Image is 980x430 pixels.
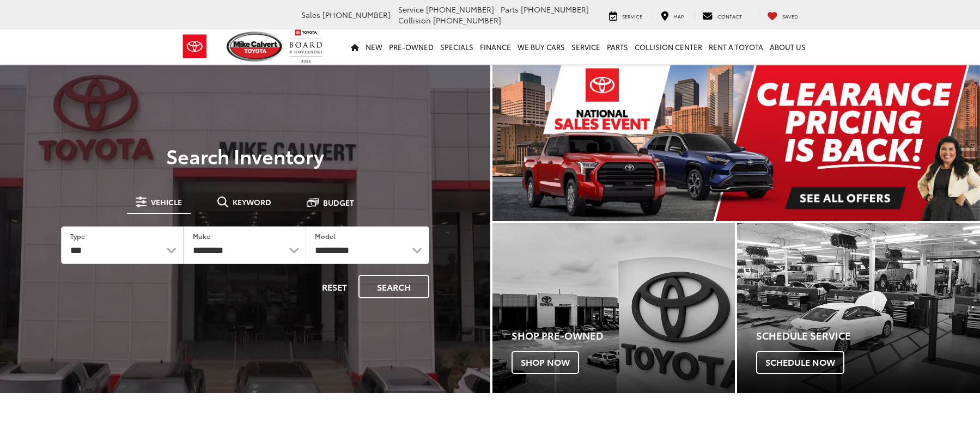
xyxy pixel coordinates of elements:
[492,223,735,393] div: Toyota
[70,231,85,241] label: Type
[694,10,750,21] a: Contact
[174,29,215,64] img: Toyota
[193,231,210,241] label: Make
[622,13,642,20] span: Service
[227,32,284,62] img: Mike Calvert Toyota
[759,10,806,21] a: My Saved Vehicles
[737,223,980,393] div: Toyota
[756,351,844,374] span: Schedule Now
[512,330,735,341] h4: Shop Pre-Owned
[653,10,692,21] a: Map
[477,29,514,64] a: Finance
[301,9,320,20] span: Sales
[514,29,568,64] a: WE BUY CARS
[362,29,386,64] a: New
[313,275,356,298] button: Reset
[398,4,424,15] span: Service
[492,223,735,393] a: Shop Pre-Owned Shop Now
[233,198,271,206] span: Keyword
[766,29,809,64] a: About Us
[756,330,980,341] h4: Schedule Service
[348,29,362,64] a: Home
[737,223,980,393] a: Schedule Service Schedule Now
[512,351,579,374] span: Shop Now
[398,15,431,26] span: Collision
[673,13,684,20] span: Map
[433,15,501,26] span: [PHONE_NUMBER]
[521,4,589,15] span: [PHONE_NUMBER]
[315,231,336,241] label: Model
[46,145,445,167] h3: Search Inventory
[386,29,437,64] a: Pre-Owned
[358,275,429,298] button: Search
[717,13,742,20] span: Contact
[426,4,494,15] span: [PHONE_NUMBER]
[782,13,798,20] span: Saved
[568,29,604,64] a: Service
[151,198,182,206] span: Vehicle
[604,29,631,64] a: Parts
[631,29,705,64] a: Collision Center
[601,10,650,21] a: Service
[705,29,766,64] a: Rent a Toyota
[323,199,354,206] span: Budget
[437,29,477,64] a: Specials
[322,9,391,20] span: [PHONE_NUMBER]
[501,4,519,15] span: Parts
